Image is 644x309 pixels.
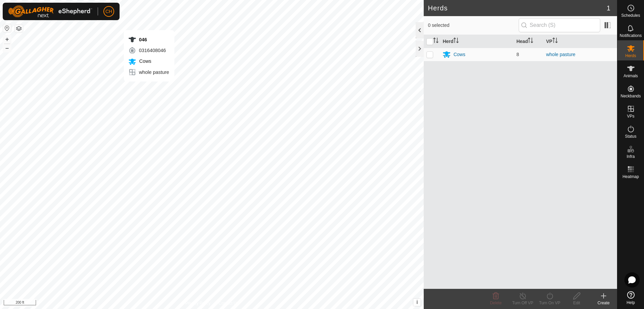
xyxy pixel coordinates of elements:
span: 8 [516,52,519,57]
span: Help [626,301,635,305]
h2: Herds [428,4,606,12]
th: Head [514,35,543,48]
span: i [416,299,418,305]
p-sorticon: Activate to sort [528,39,533,44]
button: Reset Map [3,24,11,32]
div: whole pasture [128,68,169,76]
span: 0 selected [428,22,518,29]
a: Help [617,289,644,307]
div: Turn Off VP [509,300,536,306]
a: Contact Us [219,300,238,306]
span: 1 [607,3,610,13]
button: – [3,44,11,52]
p-sorticon: Activate to sort [433,39,439,44]
span: Infra [626,154,635,159]
span: Neckbands [620,94,641,98]
div: Cows [453,51,465,58]
span: Animals [623,74,638,78]
button: + [3,35,11,43]
input: Search (S) [519,18,600,32]
span: Cows [137,58,151,64]
span: CH [105,8,112,15]
img: Gallagher Logo [8,5,92,17]
span: Delete [490,301,502,305]
a: Privacy Policy [185,300,211,306]
p-sorticon: Activate to sort [552,39,558,44]
div: Create [590,300,617,306]
th: Herd [440,35,514,48]
button: i [413,299,421,306]
span: Status [625,134,636,138]
button: Map Layers [15,25,23,33]
p-sorticon: Activate to sort [453,39,459,44]
div: 046 [128,36,169,44]
th: VP [543,35,617,48]
span: Herds [625,54,636,58]
div: 0316408046 [128,46,169,54]
span: VPs [627,114,634,118]
span: Heatmap [622,175,639,179]
span: Notifications [620,34,642,38]
div: Turn On VP [536,300,563,306]
a: whole pasture [546,52,575,57]
div: Edit [563,300,590,306]
span: Schedules [621,13,640,17]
